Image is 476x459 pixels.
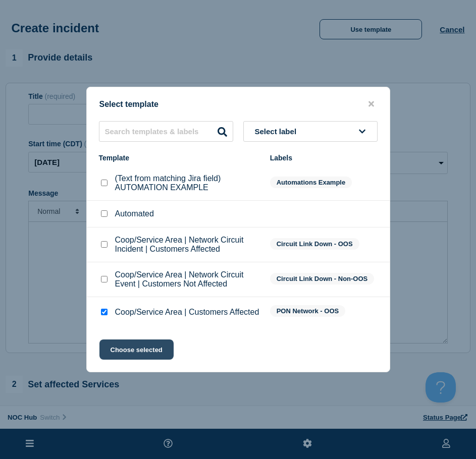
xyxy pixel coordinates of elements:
p: Automated [115,209,154,218]
div: Labels [270,154,378,162]
span: Select label [255,127,301,136]
input: Automated checkbox [101,210,108,217]
div: Select template [87,99,390,109]
span: Circuit Link Down - OOS [270,238,359,250]
button: close button [365,99,377,109]
span: Circuit Link Down - Non-OOS [270,273,375,284]
div: Template [99,154,260,162]
p: Coop/Service Area | Network Circuit Incident | Customers Affected [115,236,260,254]
input: Coop/Service Area | Network Circuit Incident | Customers Affected checkbox [101,241,108,248]
span: Automations Example [270,177,352,188]
button: Choose selected [99,339,174,360]
p: Coop/Service Area | Customers Affected [115,308,259,317]
p: (Text from matching Jira field) AUTOMATION EXAMPLE [115,174,260,192]
button: Select label [243,121,378,142]
input: (Text from matching Jira field) AUTOMATION EXAMPLE checkbox [101,180,108,186]
input: Coop/Service Area | Network Circuit Event | Customers Not Affected checkbox [101,276,108,282]
span: PON Network - OOS [270,305,346,317]
p: Coop/Service Area | Network Circuit Event | Customers Not Affected [115,270,260,289]
input: Coop/Service Area | Customers Affected checkbox [101,309,108,315]
input: Search templates & labels [99,121,233,142]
